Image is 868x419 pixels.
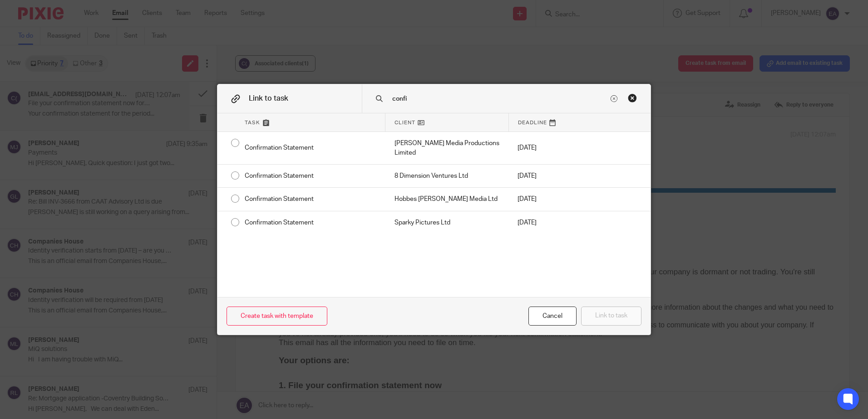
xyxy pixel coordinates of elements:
[628,93,637,102] div: Close this dialog window
[518,119,547,127] span: Deadline
[169,45,194,54] strong: [DATE]
[395,119,415,127] span: Client
[385,188,509,210] div: Mark as done
[385,132,509,164] div: Mark as done
[226,45,366,54] strong: CLOUD TAX ADVISORS LTD 11570264
[581,307,641,326] button: Link to task
[30,141,89,149] a: [DOMAIN_NAME]
[236,132,385,164] div: Confirmation Statement
[273,317,355,325] a: [DOMAIN_NAME][URL]
[236,165,385,187] div: Confirmation Statement
[66,234,148,243] a: [DOMAIN_NAME][URL]
[391,94,609,104] input: Search task name or client...
[227,307,327,326] a: Create task with template
[249,95,288,102] span: Link to task
[528,307,577,326] div: Close this dialog window
[508,165,579,187] div: [DATE]
[16,2,106,15] span: Companies House
[236,211,385,234] div: Confirmation Statement
[508,132,579,164] div: [DATE]
[508,211,579,234] div: [DATE]
[236,188,385,210] div: Confirmation Statement
[508,188,579,210] div: [DATE]
[90,349,467,358] strong: File your confirmation statement by [DATE] to avoid serious consequences for you and your company.
[385,165,509,187] div: Mark as done
[385,211,509,234] div: Mark as done
[245,119,260,127] span: Task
